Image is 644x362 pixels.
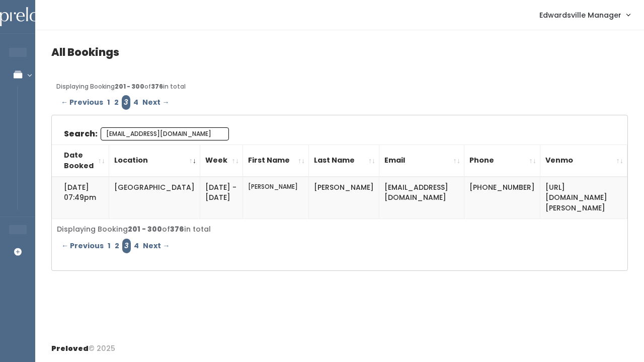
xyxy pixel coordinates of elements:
[64,127,229,140] label: Search:
[51,46,628,58] h4: All Bookings
[57,224,622,235] div: Displaying Booking of in total
[243,144,309,177] th: First Name: activate to sort column ascending
[51,343,89,353] span: Preloved
[52,177,109,219] td: [DATE] 07:49pm
[109,144,200,177] th: Location: activate to sort column ascending
[200,177,243,219] td: [DATE] - [DATE]
[105,95,112,110] a: Page 1
[128,224,162,234] b: 201 - 300
[56,82,623,91] div: Displaying Booking of in total
[141,239,172,253] a: Next →
[106,239,113,253] a: Page 1
[379,177,464,219] td: [EMAIL_ADDRESS][DOMAIN_NAME]
[200,144,243,177] th: Week: activate to sort column ascending
[52,144,109,177] th: Date Booked: activate to sort column ascending
[464,177,540,219] td: [PHONE_NUMBER]
[140,95,171,110] a: Next →
[540,144,627,177] th: Venmo: activate to sort column ascending
[109,177,200,219] td: [GEOGRAPHIC_DATA]
[59,239,106,253] a: ← Previous
[379,144,464,177] th: Email: activate to sort column ascending
[57,239,622,253] div: Pagination
[529,4,640,26] a: Edwardsville Manager
[243,177,309,219] td: [PERSON_NAME]
[56,95,623,110] div: Pagination
[122,95,130,110] em: Page 3
[51,335,115,354] div: © 2025
[101,127,229,140] input: Search:
[151,82,163,91] b: 376
[122,239,131,253] em: Page 3
[132,239,141,253] a: Page 4
[113,239,121,253] a: Page 2
[115,82,144,91] b: 201 - 300
[309,144,379,177] th: Last Name: activate to sort column ascending
[540,177,627,219] td: [URL][DOMAIN_NAME][PERSON_NAME]
[59,95,105,110] a: ← Previous
[131,95,140,110] a: Page 4
[112,95,121,110] a: Page 2
[539,10,621,21] span: Edwardsville Manager
[170,224,184,234] b: 376
[464,144,540,177] th: Phone: activate to sort column ascending
[309,177,379,219] td: [PERSON_NAME]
